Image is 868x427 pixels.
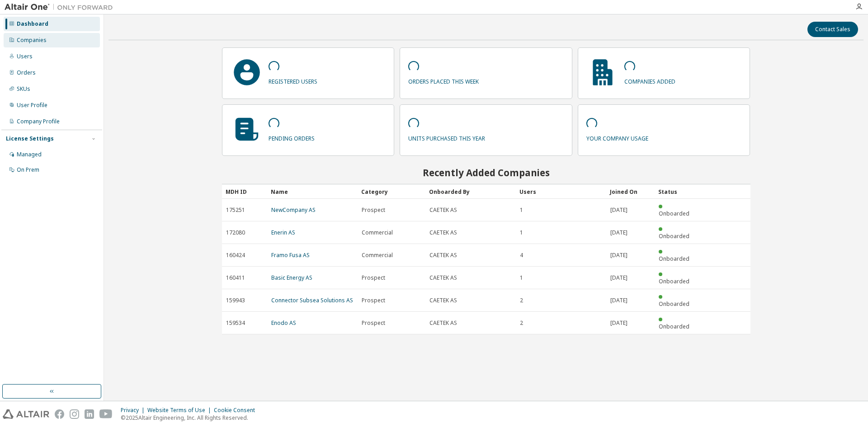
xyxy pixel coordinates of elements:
div: Status [658,184,696,199]
span: Prospect [362,274,385,282]
span: CAETEK AS [429,252,457,259]
span: CAETEK AS [429,319,457,327]
span: Onboarded [659,255,689,263]
div: SKUs [17,85,30,93]
span: Onboarded [659,277,689,285]
div: On Prem [17,166,39,174]
span: CAETEK AS [429,229,457,236]
span: [DATE] [610,274,627,282]
span: CAETEK AS [429,206,457,214]
div: Orders [17,69,36,76]
div: Managed [17,151,42,158]
a: NewCompany AS [271,206,316,214]
p: pending orders [269,132,315,142]
div: Onboarded By [429,184,512,199]
div: Joined On [610,184,651,199]
span: Commercial [362,229,393,236]
div: MDH ID [226,184,264,199]
h2: Recently Added Companies [222,167,750,178]
span: 1 [520,206,523,214]
p: your company usage [586,132,648,142]
span: [DATE] [610,229,627,236]
span: [DATE] [610,252,627,259]
span: Onboarded [659,210,689,217]
img: facebook.svg [55,409,64,419]
div: Category [361,184,422,199]
img: Altair One [5,3,118,12]
span: Prospect [362,319,385,327]
span: Onboarded [659,232,689,240]
span: 159943 [226,297,245,304]
a: Enodo AS [271,319,296,327]
a: Enerin AS [271,229,295,236]
span: 4 [520,252,523,259]
span: 172080 [226,229,245,236]
div: Website Terms of Use [147,407,214,414]
span: 159534 [226,319,245,327]
span: Onboarded [659,323,689,330]
span: 2 [520,297,523,304]
div: Users [17,53,33,60]
div: Privacy [121,407,147,414]
div: Cookie Consent [214,407,260,414]
span: 1 [520,229,523,236]
span: [DATE] [610,297,627,304]
img: youtube.svg [99,409,113,419]
span: [DATE] [610,319,627,327]
span: 175251 [226,206,245,214]
p: orders placed this week [408,75,479,85]
a: Basic Energy AS [271,274,312,282]
div: Companies [17,37,47,44]
span: 1 [520,274,523,282]
div: Users [519,184,603,199]
img: altair_logo.svg [3,409,49,419]
span: CAETEK AS [429,297,457,304]
img: instagram.svg [70,409,79,419]
span: Commercial [362,252,393,259]
img: linkedin.svg [85,409,94,419]
span: CAETEK AS [429,274,457,282]
a: Framo Fusa AS [271,251,310,259]
p: units purchased this year [408,132,485,142]
span: [DATE] [610,206,627,214]
span: 160411 [226,274,245,282]
div: Name [271,184,354,199]
div: User Profile [17,102,47,109]
span: Prospect [362,297,385,304]
span: 160424 [226,252,245,259]
span: Onboarded [659,300,689,308]
div: License Settings [6,135,54,142]
span: Prospect [362,206,385,214]
p: registered users [269,75,317,85]
div: Company Profile [17,118,60,125]
a: Connector Subsea Solutions AS [271,296,353,304]
span: 2 [520,319,523,327]
p: companies added [624,75,675,85]
div: Dashboard [17,20,48,28]
p: © 2025 Altair Engineering, Inc. All Rights Reserved. [121,414,260,422]
button: Contact Sales [807,22,858,37]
